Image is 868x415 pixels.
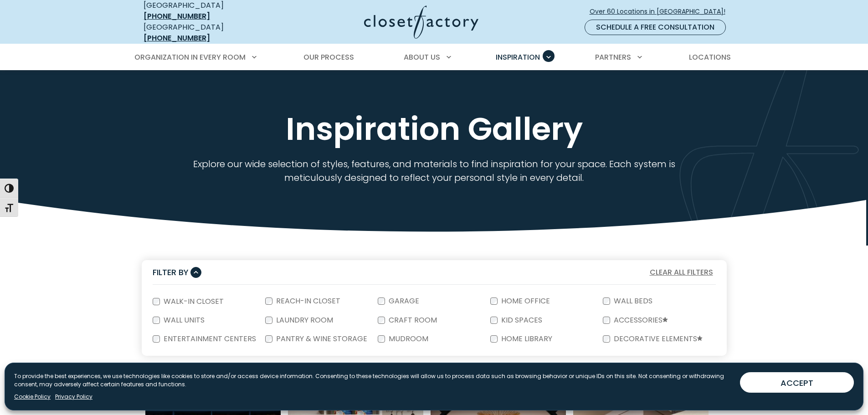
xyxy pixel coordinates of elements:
[385,297,421,305] label: Garage
[134,52,246,62] span: Organization in Every Room
[144,33,210,43] a: [PHONE_NUMBER]
[589,4,733,20] a: Over 60 Locations in [GEOGRAPHIC_DATA]!
[272,335,369,343] label: Pantry & Wine Storage
[595,52,631,62] span: Partners
[498,297,552,305] label: Home Office
[740,372,854,393] button: ACCEPT
[153,266,201,279] button: Filter By
[55,393,92,401] a: Privacy Policy
[128,45,740,70] nav: Primary Menu
[647,266,716,278] button: Clear All Filters
[610,297,654,305] label: Wall Beds
[144,22,276,44] div: [GEOGRAPHIC_DATA]
[160,317,206,324] label: Wall Units
[610,335,704,343] label: Decorative Elements
[303,52,354,62] span: Our Process
[385,335,430,343] label: Mudroom
[14,372,733,389] p: To provide the best experiences, we use technologies like cookies to store and/or access device i...
[498,335,554,343] label: Home Library
[498,317,544,324] label: Kid Spaces
[144,11,210,21] a: [PHONE_NUMBER]
[272,317,335,324] label: Laundry Room
[385,317,439,324] label: Craft Room
[364,5,478,39] img: Closet Factory Logo
[689,52,731,62] span: Locations
[585,20,726,35] a: Schedule a Free Consultation
[160,298,226,305] label: Walk-In Closet
[496,52,540,62] span: Inspiration
[142,112,727,146] h1: Inspiration Gallery
[610,317,670,324] label: Accessories
[14,393,51,401] a: Cookie Policy
[272,297,342,305] label: Reach-In Closet
[160,335,258,343] label: Entertainment Centers
[590,7,733,16] span: Over 60 Locations in [GEOGRAPHIC_DATA]!
[166,157,702,184] p: Explore our wide selection of styles, features, and materials to find inspiration for your space....
[404,52,440,62] span: About Us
